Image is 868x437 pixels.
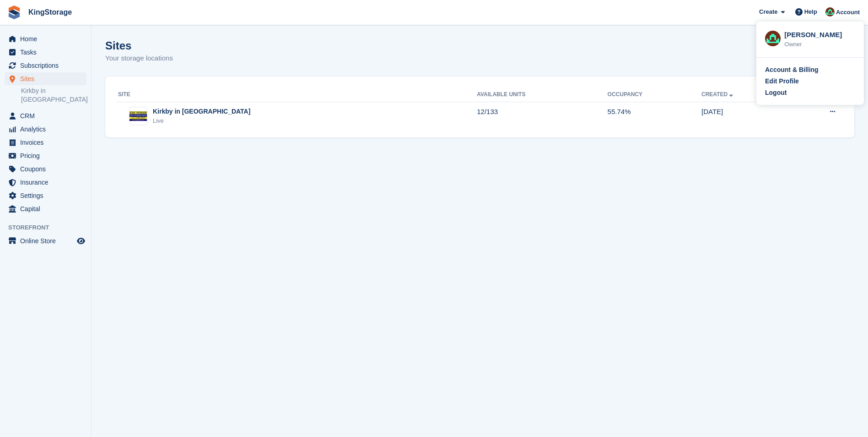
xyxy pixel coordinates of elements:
span: Create [759,7,777,16]
th: Available Units [477,87,607,102]
a: menu [5,72,86,85]
img: John King [825,7,835,16]
span: Settings [20,189,75,202]
a: Account & Billing [765,65,855,75]
a: Edit Profile [765,76,855,86]
a: menu [5,46,86,59]
a: menu [5,189,86,202]
h1: Sites [105,39,173,52]
div: Logout [765,88,787,98]
a: menu [5,123,86,136]
div: Owner [784,40,855,49]
p: Your storage locations [105,53,173,64]
span: Capital [20,202,75,215]
span: Analytics [20,123,75,136]
a: Created [701,91,735,98]
span: Tasks [20,46,75,59]
a: menu [5,136,86,149]
td: [DATE] [701,102,791,130]
th: Occupancy [608,87,701,102]
span: Subscriptions [20,59,75,72]
a: menu [5,149,86,162]
div: Account & Billing [765,65,819,75]
a: KingStorage [25,5,75,20]
span: Sites [20,72,75,85]
span: Storefront [8,223,91,232]
span: Help [804,7,817,16]
span: Account [836,8,860,17]
a: Preview store [75,235,86,246]
span: Coupons [20,163,75,175]
span: Home [20,33,75,45]
a: menu [5,109,86,122]
div: Edit Profile [765,76,799,86]
a: menu [5,59,86,72]
a: menu [5,176,86,189]
span: CRM [20,109,75,122]
span: Invoices [20,136,75,149]
a: menu [5,235,86,247]
th: Site [116,87,477,102]
span: Pricing [20,149,75,162]
span: Insurance [20,176,75,189]
img: Image of Kirkby in Ashfield site [129,111,147,121]
td: 12/133 [477,102,607,130]
a: menu [5,202,86,215]
span: Online Store [20,235,75,247]
img: stora-icon-8386f47178a22dfd0bd8f6a31ec36ba5ce8667c1dd55bd0f319d3a0aa187defe.svg [7,5,21,19]
div: [PERSON_NAME] [784,30,855,38]
a: menu [5,33,86,45]
div: Kirkby in [GEOGRAPHIC_DATA] [153,107,250,116]
a: menu [5,163,86,175]
td: 55.74% [608,102,701,130]
div: Live [153,116,250,126]
a: Logout [765,88,855,98]
a: Kirkby in [GEOGRAPHIC_DATA] [21,87,86,104]
img: John King [765,31,781,46]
